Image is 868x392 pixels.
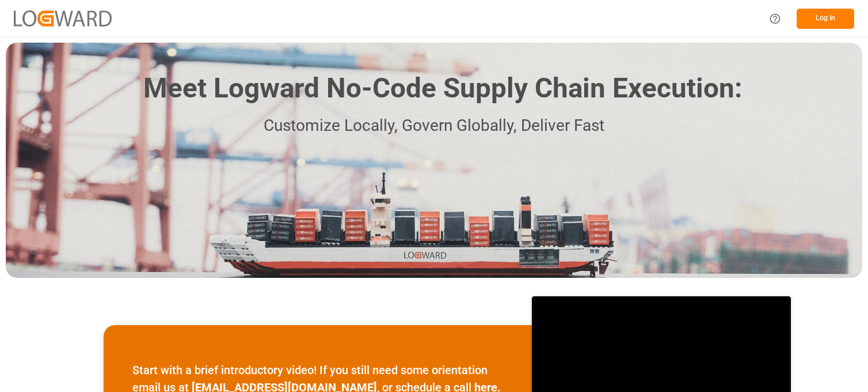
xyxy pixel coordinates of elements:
p: Customize Locally, Govern Globally, Deliver Fast [126,113,742,139]
button: Log In [797,9,854,29]
button: Help Center [762,6,788,32]
h1: Meet Logward No-Code Supply Chain Execution: [143,68,742,109]
img: Logward_new_orange.png [14,10,112,26]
